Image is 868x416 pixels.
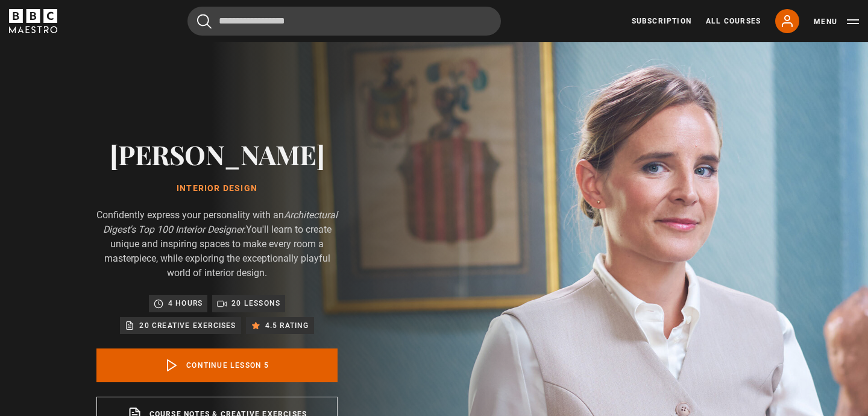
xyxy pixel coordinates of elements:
[187,7,501,36] input: Search
[139,320,236,332] p: 20 creative exercises
[197,14,212,29] button: Submit the search query
[632,16,691,27] a: Subscription
[96,348,338,382] a: Continue lesson 5
[168,297,203,309] p: 4 hours
[706,16,761,27] a: All Courses
[96,139,338,169] h2: [PERSON_NAME]
[96,184,338,194] h1: Interior Design
[814,16,859,28] button: Toggle navigation
[265,320,309,332] p: 4.5 rating
[96,208,338,280] p: Confidently express your personality with an You'll learn to create unique and inspiring spaces t...
[231,297,280,309] p: 20 lessons
[9,9,57,33] svg: BBC Maestro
